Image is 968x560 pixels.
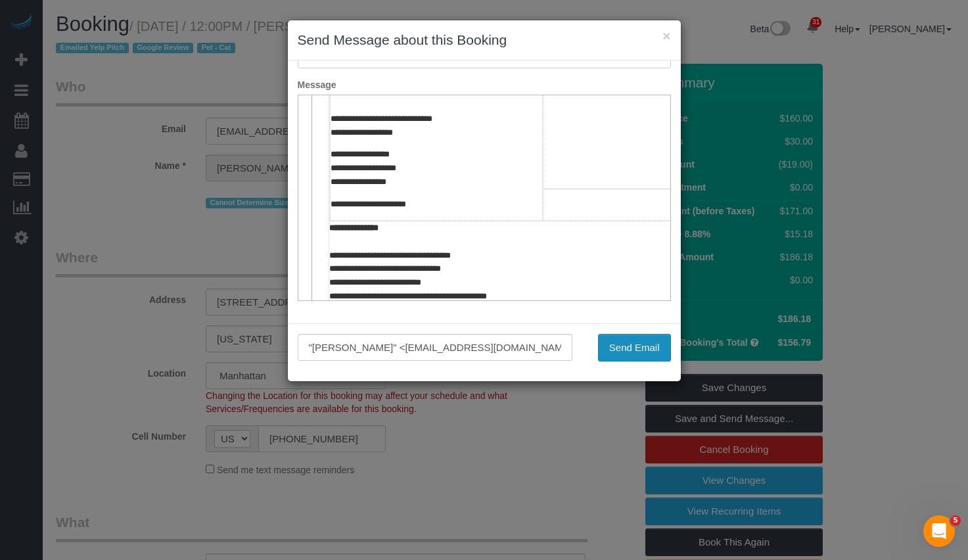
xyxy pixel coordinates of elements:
[598,334,671,362] button: Send Email
[662,29,670,43] button: ×
[950,515,961,526] span: 5
[298,30,671,50] h3: Send Message about this Booking
[923,515,955,547] iframe: Intercom live chat
[298,95,670,300] iframe: Rich Text Editor, editor1
[288,78,681,91] label: Message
